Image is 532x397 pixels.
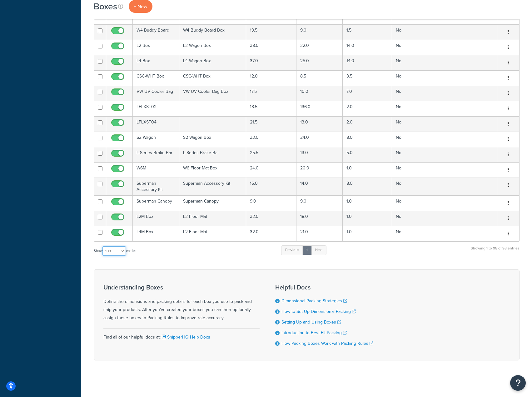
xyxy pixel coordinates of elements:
a: ShipperHQ Help Docs [161,334,210,340]
td: L2 Floor Mat [179,211,246,226]
td: W6M [133,162,179,178]
td: 2.0 [343,101,392,116]
td: 8.0 [343,178,392,195]
td: No [392,147,497,162]
td: 17.5 [246,86,296,101]
td: 14.0 [343,40,392,55]
td: CSC-WHT Box [179,70,246,86]
td: 10.0 [296,86,343,101]
td: No [392,162,497,178]
td: 8.5 [296,70,343,86]
td: 1.0 [343,211,392,226]
td: 32.0 [246,226,296,241]
td: L2 Wagon Box [179,40,246,55]
td: L-Series Brake Bar [133,147,179,162]
td: No [392,116,497,132]
select: Showentries [102,246,126,256]
td: 1.0 [343,226,392,241]
td: L2 Box [133,40,179,55]
td: Superman Canopy [179,195,246,211]
td: VW UV Cooler Bag [133,86,179,101]
td: 18.5 [246,101,296,116]
a: 1 [302,245,312,255]
td: 25.0 [296,55,343,70]
div: Find all of our helpful docs at: [103,328,260,341]
button: Open Resource Center [510,375,526,391]
td: LFLXST02 [133,101,179,116]
td: 7.0 [343,86,392,101]
td: CSC-WHT Box [133,70,179,86]
td: L4M Box [133,226,179,241]
td: 5.0 [343,147,392,162]
td: 16.0 [246,178,296,195]
td: 37.0 [246,55,296,70]
h3: Understanding Boxes [103,284,260,291]
td: 24.0 [296,132,343,147]
td: No [392,40,497,55]
td: 18.0 [296,211,343,226]
td: 38.0 [246,40,296,55]
td: 13.0 [296,116,343,132]
td: 3.5 [343,70,392,86]
td: 24.0 [246,162,296,178]
td: L2 Floor Mat [179,226,246,241]
h1: Boxes [94,0,117,13]
td: Superman Accessory Kit [179,178,246,195]
a: Dimensional Packing Strategies [281,298,347,304]
td: No [392,178,497,195]
td: LFLXST04 [133,116,179,132]
td: L4 Box [133,55,179,70]
td: 2.0 [343,116,392,132]
td: S2 Wagon [133,132,179,147]
td: No [392,24,497,40]
span: + New [134,3,147,10]
td: 1.0 [343,162,392,178]
td: W6 Floor Mat Box [179,162,246,178]
td: No [392,226,497,241]
td: L2M Box [133,211,179,226]
label: Show entries [94,246,136,256]
td: 12.0 [246,70,296,86]
h3: Helpful Docs [275,284,373,291]
td: No [392,101,497,116]
a: Previous [281,245,303,255]
td: 1.0 [343,195,392,211]
td: Superman Canopy [133,195,179,211]
td: W4 Buddy Board [133,24,179,40]
td: 9.0 [296,195,343,211]
a: How Packing Boxes Work with Packing Rules [281,340,373,347]
td: 32.0 [246,211,296,226]
div: Define the dimensions and packing details for each box you use to pack and ship your products. Af... [103,284,260,322]
td: 21.0 [296,226,343,241]
td: 9.0 [296,24,343,40]
td: VW UV Cooler Bag Box [179,86,246,101]
td: 136.0 [296,101,343,116]
td: No [392,55,497,70]
td: 22.0 [296,40,343,55]
div: Showing 1 to 98 of 98 entries [471,245,520,258]
td: Superman Accessory Kit [133,178,179,195]
td: No [392,195,497,211]
td: 1.5 [343,24,392,40]
td: No [392,70,497,86]
td: 25.5 [246,147,296,162]
td: 19.5 [246,24,296,40]
a: Next [311,245,326,255]
td: No [392,132,497,147]
td: No [392,86,497,101]
td: No [392,211,497,226]
td: S2 Wagon Box [179,132,246,147]
td: L4 Wagon Box [179,55,246,70]
td: L-Series Brake Bar [179,147,246,162]
a: Setting Up and Using Boxes [281,319,341,325]
a: Introduction to Best Fit Packing [281,329,347,336]
td: W4 Buddy Board Box [179,24,246,40]
td: 13.0 [296,147,343,162]
td: 14.0 [296,178,343,195]
td: 33.0 [246,132,296,147]
a: How to Set Up Dimensional Packing [281,308,356,315]
td: 20.0 [296,162,343,178]
td: 14.0 [343,55,392,70]
td: 8.0 [343,132,392,147]
td: 21.5 [246,116,296,132]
